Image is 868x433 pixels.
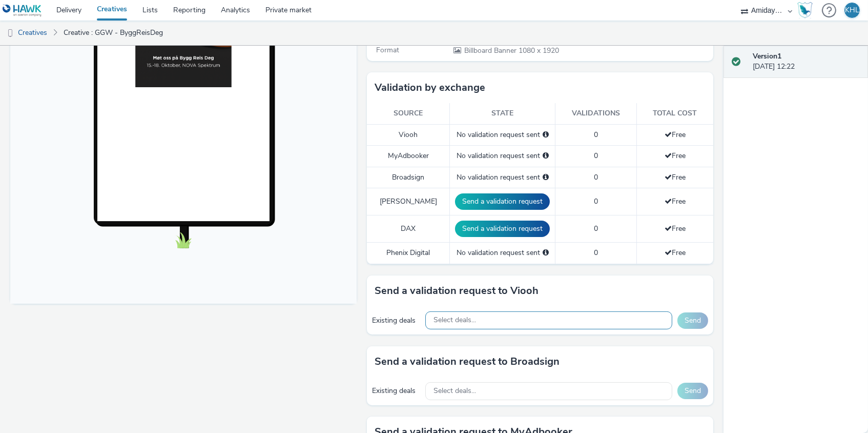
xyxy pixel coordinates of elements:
div: No validation request sent [455,151,550,161]
span: Billboard Banner [465,46,519,55]
a: Hawk Academy [797,2,817,18]
span: 0 [594,196,598,206]
th: Validations [555,103,637,124]
div: Existing deals [372,386,420,396]
img: dooh [5,28,15,38]
div: No validation request sent [455,130,550,140]
div: Please select a deal below and click on Send to send a validation request to Viooh. [543,130,549,140]
span: Free [665,248,686,258]
span: Select deals... [433,387,476,396]
img: Advertisement preview [125,32,221,204]
td: Broadsign [367,167,450,188]
div: No validation request sent [455,248,550,258]
span: Format [376,45,399,55]
button: Send [677,312,708,329]
th: Source [367,103,450,124]
span: Free [665,130,686,140]
span: 0 [594,151,598,161]
span: 0 [594,224,598,233]
span: Free [665,151,686,161]
div: [DATE] 12:22 [753,51,860,72]
th: Total cost [637,103,713,124]
h3: Send a validation request to Broadsign [375,354,560,369]
button: Send a validation request [455,193,550,210]
strong: Version 1 [753,51,781,61]
div: KHL [845,3,859,18]
td: Viooh [367,124,450,145]
div: Please select a deal below and click on Send to send a validation request to Phenix Digital. [543,248,549,258]
div: No validation request sent [455,172,550,183]
button: Send a validation request [455,221,550,237]
div: Existing deals [372,316,420,326]
span: Free [665,172,686,182]
span: 0 [594,130,598,140]
h3: Send a validation request to Viooh [375,283,539,299]
td: DAX [367,215,450,243]
span: 0 [594,248,598,258]
td: [PERSON_NAME] [367,188,450,215]
span: Free [665,224,686,233]
th: State [450,103,555,124]
span: Free [665,196,686,206]
div: Please select a deal below and click on Send to send a validation request to Broadsign. [543,172,549,183]
span: 1080 x 1920 [464,46,560,55]
span: Select deals... [433,316,476,325]
td: Phenix Digital [367,243,450,264]
div: Please select a deal below and click on Send to send a validation request to MyAdbooker. [543,151,549,161]
td: MyAdbooker [367,146,450,167]
button: Send [677,383,708,399]
h3: Validation by exchange [375,80,485,95]
img: Hawk Academy [797,2,813,18]
img: undefined Logo [3,4,42,17]
a: Creative : GGW - ByggReisDeg [58,21,168,45]
span: 0 [594,172,598,182]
